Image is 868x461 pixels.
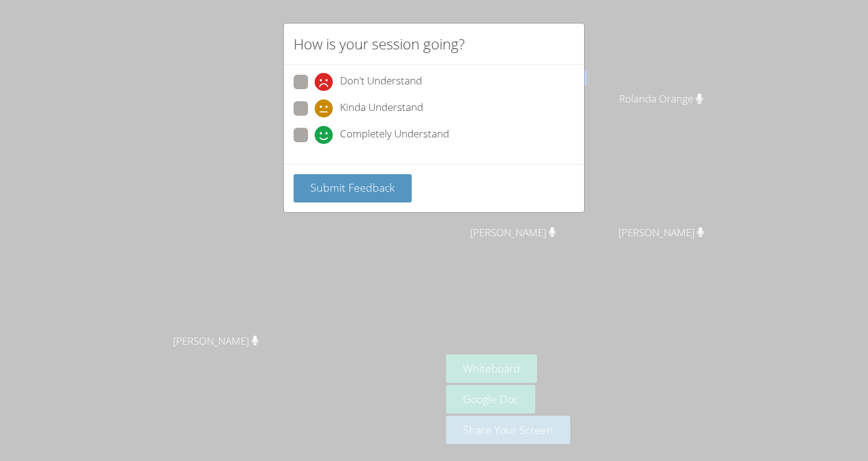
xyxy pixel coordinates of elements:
button: Submit Feedback [294,174,412,202]
span: Submit Feedback [310,180,395,195]
span: Completely Understand [340,126,449,144]
h2: How is your session going? [294,33,465,55]
span: Kinda Understand [340,99,423,118]
span: Don't Understand [340,73,422,91]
